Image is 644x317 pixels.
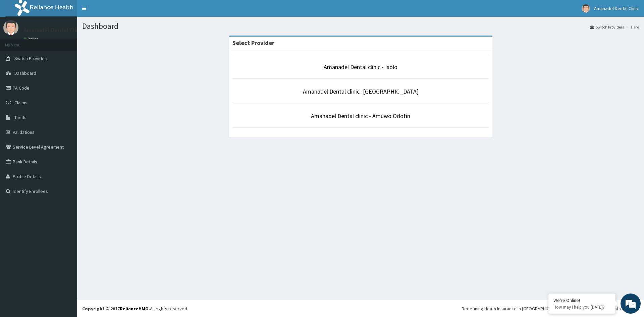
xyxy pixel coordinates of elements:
p: How may I help you today? [553,304,610,310]
span: Dashboard [14,70,36,76]
a: Amanadel Dental clinic - Isolo [324,63,397,71]
span: Switch Providers [14,55,49,61]
a: Switch Providers [590,24,624,30]
a: Online [23,37,40,41]
span: Claims [14,100,28,106]
p: Amanadel Dental Clinic [23,27,84,33]
strong: Select Provider [232,39,274,47]
img: User Image [3,20,18,35]
footer: All rights reserved. [77,300,644,317]
strong: Copyright © 2017 . [82,306,150,312]
div: We're Online! [553,297,610,303]
span: Tariffs [14,114,26,120]
img: User Image [582,4,590,13]
a: Amanadel Dental clinic - Amuwo Odofin [311,112,410,120]
a: Amanadel Dental clinic- [GEOGRAPHIC_DATA] [303,88,419,95]
span: Amanadel Dental Clinic [594,5,639,11]
li: Here [625,24,639,30]
h1: Dashboard [82,22,639,31]
a: RelianceHMO [120,306,149,312]
div: Redefining Heath Insurance in [GEOGRAPHIC_DATA] using Telemedicine and Data Science! [462,305,639,312]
